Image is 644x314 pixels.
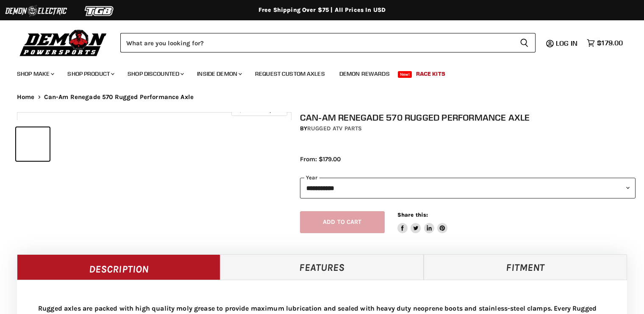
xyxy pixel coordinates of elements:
[11,65,59,83] a: Shop Make
[16,127,50,161] button: IMAGE thumbnail
[61,65,119,83] a: Shop Product
[120,33,513,52] input: Search
[583,37,627,49] a: $179.00
[333,65,396,83] a: Demon Rewards
[236,107,283,113] span: Click to expand
[300,112,636,123] h1: Can-Am Renegade 570 Rugged Performance Axle
[424,254,627,280] a: Fitment
[17,28,110,58] img: Demon Powersports
[249,65,331,83] a: Request Custom Axles
[556,39,577,47] span: Log in
[121,65,189,83] a: Shop Discounted
[398,71,412,78] span: New!
[300,155,341,163] span: From: $179.00
[17,94,35,101] a: Home
[597,39,623,47] span: $179.00
[552,39,583,47] a: Log in
[300,178,636,198] select: year
[513,33,536,52] button: Search
[410,65,452,83] a: Race Kits
[397,211,448,234] aside: Share this:
[300,124,636,133] div: by
[88,127,122,161] button: IMAGE thumbnail
[191,65,247,83] a: Inside Demon
[44,94,194,101] span: Can-Am Renegade 570 Rugged Performance Axle
[17,254,220,280] a: Description
[4,3,68,19] img: Demon Electric Logo 2
[52,127,86,161] button: IMAGE thumbnail
[307,125,362,132] a: Rugged ATV Parts
[120,33,536,52] form: Product
[68,3,131,19] img: TGB Logo 2
[397,212,428,218] span: Share this:
[11,62,621,83] ul: Main menu
[220,254,424,280] a: Features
